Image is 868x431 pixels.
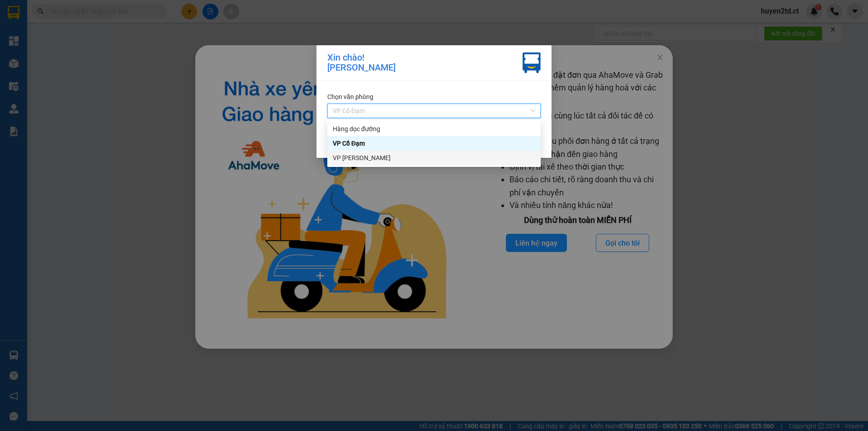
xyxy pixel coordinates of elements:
[327,151,541,165] div: VP Cương Gián
[333,138,535,148] div: VP Cổ Đạm
[523,52,541,73] img: vxr-icon
[333,124,535,134] div: Hàng dọc đường
[333,153,535,163] div: VP [PERSON_NAME]
[333,104,535,118] span: VP Cổ Đạm
[327,136,541,151] div: VP Cổ Đạm
[327,122,541,136] div: Hàng dọc đường
[327,92,541,102] div: Chọn văn phòng
[327,52,396,73] div: Xin chào! [PERSON_NAME]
